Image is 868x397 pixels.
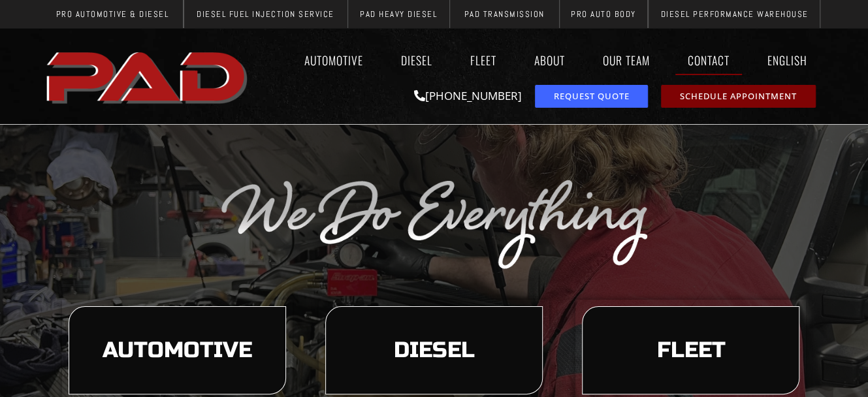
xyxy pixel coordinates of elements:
[414,88,522,103] a: [PHONE_NUMBER]
[254,45,826,75] nav: Menu
[103,340,252,362] span: Automotive
[219,174,650,270] img: The image displays the phrase "We Do Everything" in a silver, cursive font on a transparent backg...
[389,45,445,75] a: Diesel
[656,340,725,362] span: Fleet
[680,92,797,101] span: Schedule Appointment
[325,306,543,395] a: learn more about our diesel services
[69,306,286,395] a: learn more about our automotive services
[464,10,545,18] span: PAD Transmission
[458,45,509,75] a: Fleet
[675,45,742,75] a: Contact
[755,45,826,75] a: English
[393,340,474,362] span: Diesel
[56,10,169,18] span: Pro Automotive & Diesel
[571,10,636,18] span: Pro Auto Body
[590,45,662,75] a: Our Team
[292,45,376,75] a: Automotive
[582,306,799,395] a: learn more about our fleet services
[660,10,808,18] span: Diesel Performance Warehouse
[197,10,334,18] span: Diesel Fuel Injection Service
[42,41,254,112] img: The image shows the word "PAD" in bold, red, uppercase letters with a slight shadow effect.
[553,92,629,101] span: Request Quote
[522,45,577,75] a: About
[535,85,648,108] a: request a service or repair quote
[42,41,254,112] a: pro automotive and diesel home page
[360,10,437,18] span: PAD Heavy Diesel
[661,85,816,108] a: schedule repair or service appointment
